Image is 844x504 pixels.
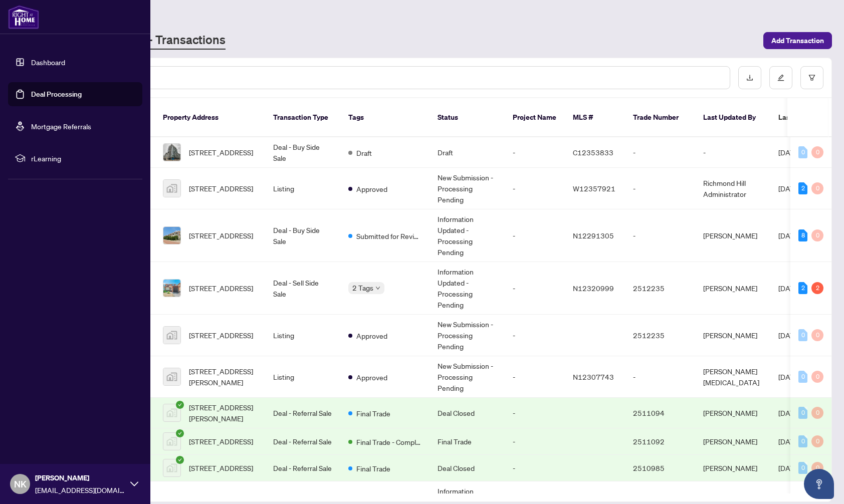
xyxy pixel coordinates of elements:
button: filter [800,66,823,89]
span: Approved [356,330,387,341]
span: check-circle [176,429,184,437]
div: 2 [811,282,823,294]
td: - [625,137,695,168]
span: [STREET_ADDRESS] [189,330,253,341]
img: thumbnail-img [163,459,180,476]
td: Draft [430,137,505,168]
a: Dashboard [31,58,65,67]
div: 0 [811,146,823,158]
div: 2 [798,282,807,294]
div: 0 [798,407,807,419]
span: edit [777,74,784,81]
span: [DATE] [778,231,800,240]
span: Submitted for Review [356,230,421,241]
td: - [625,209,695,262]
td: Deal - Sell Side Sale [265,262,340,315]
span: N12320999 [573,284,614,293]
span: [STREET_ADDRESS] [189,436,253,447]
div: 0 [798,435,807,447]
td: - [505,137,565,168]
span: C12353833 [573,148,613,157]
span: [STREET_ADDRESS] [189,147,253,158]
td: Deal Closed [430,455,505,481]
span: Approved [356,183,387,194]
img: thumbnail-img [163,404,180,421]
td: Information Updated - Processing Pending [430,262,505,315]
td: Deal - Referral Sale [265,428,340,455]
td: - [695,137,770,168]
span: down [375,286,380,291]
td: - [505,428,565,455]
td: Deal Closed [430,398,505,428]
span: rLearning [31,153,135,164]
img: thumbnail-img [163,368,180,385]
td: 2512235 [625,262,695,315]
span: [PERSON_NAME] [35,472,125,483]
td: Richmond Hill Administrator [695,168,770,209]
th: Project Name [505,98,565,137]
div: 0 [811,462,823,474]
td: - [505,455,565,481]
td: [PERSON_NAME][MEDICAL_DATA] [695,356,770,398]
span: W12357921 [573,184,615,193]
td: 2511092 [625,428,695,455]
div: 0 [798,146,807,158]
td: Deal - Referral Sale [265,398,340,428]
span: [DATE] [778,148,800,157]
img: thumbnail-img [163,327,180,344]
a: Deal Processing [31,90,82,99]
div: 0 [811,229,823,241]
span: [STREET_ADDRESS] [189,462,253,473]
td: New Submission - Processing Pending [430,168,505,209]
th: Property Address [155,98,265,137]
div: 0 [798,462,807,474]
td: Listing [265,356,340,398]
td: 2511094 [625,398,695,428]
div: 0 [811,182,823,194]
td: Final Trade [430,428,505,455]
span: [DATE] [778,408,800,417]
td: [PERSON_NAME] [695,315,770,356]
td: [PERSON_NAME] [695,398,770,428]
span: [STREET_ADDRESS] [189,183,253,194]
div: 8 [798,229,807,241]
span: filter [808,74,815,81]
a: Mortgage Referrals [31,122,91,131]
div: 0 [798,329,807,341]
span: [STREET_ADDRESS][PERSON_NAME] [189,402,257,424]
td: - [505,209,565,262]
td: Listing [265,168,340,209]
th: MLS # [565,98,625,137]
img: logo [8,5,39,29]
button: Add Transaction [763,32,832,49]
span: Add Transaction [771,33,824,49]
td: 2512235 [625,315,695,356]
span: Approved [356,372,387,383]
span: 2 Tags [352,282,373,294]
span: Final Trade - Completed [356,436,421,447]
div: 0 [811,407,823,419]
td: Information Updated - Processing Pending [430,209,505,262]
span: N12307743 [573,372,614,381]
td: 2510985 [625,455,695,481]
span: Last Modified Date [778,112,839,123]
th: Tags [340,98,430,137]
td: Deal - Buy Side Sale [265,209,340,262]
span: [STREET_ADDRESS] [189,283,253,294]
th: Transaction Type [265,98,340,137]
span: download [746,74,753,81]
div: 0 [811,435,823,447]
span: check-circle [176,401,184,409]
td: Listing [265,315,340,356]
span: [DATE] [778,184,800,193]
span: Draft [356,147,372,158]
button: download [738,66,761,89]
th: Status [430,98,505,137]
td: - [505,356,565,398]
td: New Submission - Processing Pending [430,356,505,398]
div: 0 [798,371,807,383]
span: [DATE] [778,284,800,293]
button: edit [769,66,792,89]
span: [EMAIL_ADDRESS][DOMAIN_NAME] [35,484,125,495]
div: 0 [811,371,823,383]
